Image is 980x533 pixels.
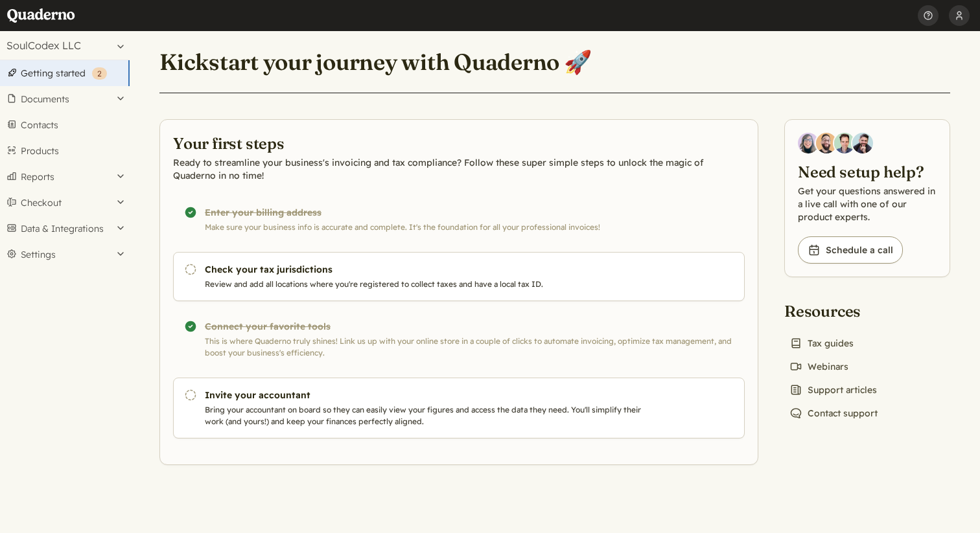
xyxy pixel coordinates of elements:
h1: Kickstart your journey with Quaderno 🚀 [159,48,592,76]
a: Schedule a call [798,236,903,264]
span: 2 [97,69,102,78]
h3: Invite your accountant [205,389,647,402]
p: Review and add all locations where you're registered to collect taxes and have a local tax ID. [205,278,647,290]
img: Javier Rubio, DevRel at Quaderno [852,133,873,153]
img: Jairo Fumero, Account Executive at Quaderno [816,133,837,153]
a: Support articles [784,381,882,399]
h2: Your first steps [173,133,745,153]
a: Invite your accountant Bring your accountant on board so they can easily view your figures and ac... [173,378,745,438]
h2: Need setup help? [798,161,937,182]
img: Diana Carrasco, Account Executive at Quaderno [798,133,819,153]
h2: Resources [784,301,883,321]
a: Tax guides [784,334,859,352]
p: Bring your accountant on board so they can easily view your figures and access the data they need... [205,404,647,427]
a: Contact support [784,404,883,422]
h3: Check your tax jurisdictions [205,263,647,276]
p: Ready to streamline your business's invoicing and tax compliance? Follow these super simple steps... [173,156,745,182]
img: Ivo Oltmans, Business Developer at Quaderno [834,133,855,153]
a: Webinars [784,357,854,376]
a: Check your tax jurisdictions Review and add all locations where you're registered to collect taxe... [173,252,745,301]
p: Get your questions answered in a live call with one of our product experts. [798,185,937,223]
